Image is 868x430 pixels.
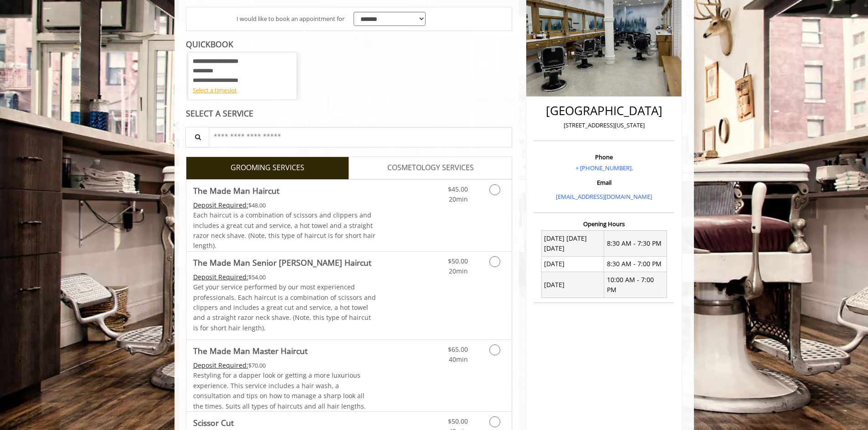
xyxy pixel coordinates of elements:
[604,231,667,257] td: 8:30 AM - 7:30 PM
[541,272,604,298] td: [DATE]
[534,221,674,227] h3: Opening Hours
[448,345,468,354] span: $65.00
[536,179,672,186] h3: Email
[556,192,652,201] a: [EMAIL_ADDRESS][DOMAIN_NAME]
[541,231,604,257] td: [DATE] [DATE] [DATE]
[193,200,376,210] div: $48.00
[536,154,672,160] h3: Phone
[536,121,672,130] p: [STREET_ADDRESS][US_STATE]
[186,39,233,50] b: QUICKBOOK
[448,185,468,193] span: $45.00
[193,361,248,369] span: This service needs some Advance to be paid before we block your appointment
[193,201,248,209] span: This service needs some Advance to be paid before we block your appointment
[387,162,474,174] span: COSMETOLOGY SERVICES
[541,256,604,272] td: [DATE]
[185,127,209,147] button: Service Search
[604,272,667,298] td: 10:00 AM - 7:00 PM
[193,256,371,269] b: The Made Man Senior [PERSON_NAME] Haircut
[449,195,468,203] span: 20min
[193,273,248,281] span: This service needs some Advance to be paid before we block your appointment
[536,104,672,117] h2: [GEOGRAPHIC_DATA]
[186,109,513,118] div: SELECT A SERVICE
[449,267,468,275] span: 20min
[448,257,468,265] span: $50.00
[193,272,376,282] div: $54.00
[604,256,667,272] td: 8:30 AM - 7:00 PM
[193,360,376,370] div: $70.00
[575,164,633,172] a: + [PHONE_NUMBER].
[193,416,234,429] b: Scissor Cut
[193,86,292,95] div: Select a timeslot
[448,417,468,425] span: $50.00
[193,211,375,250] span: Each haircut is a combination of scissors and clippers and includes a great cut and service, a ho...
[231,162,304,174] span: GROOMING SERVICES
[236,14,344,24] span: I would like to book an appointment for
[193,344,308,357] b: The Made Man Master Haircut
[193,184,279,197] b: The Made Man Haircut
[449,355,468,364] span: 40min
[193,282,376,333] p: Get your service performed by our most experienced professionals. Each haircut is a combination o...
[193,371,366,410] span: Restyling for a dapper look or getting a more luxurious experience. This service includes a hair ...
